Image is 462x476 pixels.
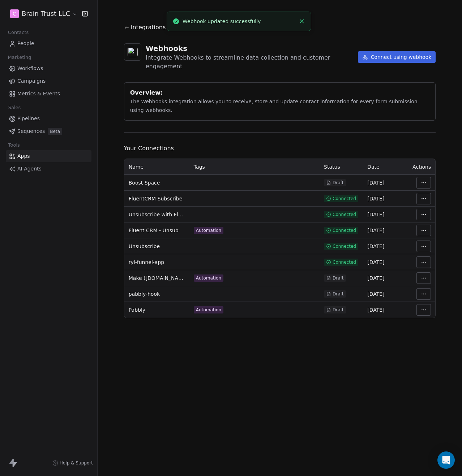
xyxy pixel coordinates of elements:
span: Name [129,164,144,170]
span: Campaigns [17,77,46,85]
span: The Webhooks integration allows you to receive, store and update contact information for every fo... [130,99,418,113]
div: Automation [196,228,221,233]
a: Metrics & Events [6,88,91,100]
span: Tags [194,164,205,170]
span: [DATE] [367,259,384,265]
div: Automation [196,307,221,313]
span: Pipelines [17,115,40,122]
button: CBrain Trust LLC [9,8,77,20]
span: Unsubscribe [129,243,160,250]
span: Connected [333,196,356,202]
a: Pipelines [6,113,91,125]
div: Webhooks [146,43,358,53]
span: Marketing [5,52,34,63]
span: Draft [333,275,343,281]
div: Open Intercom Messenger [437,451,455,469]
span: Connected [333,243,356,249]
span: ryl-funnel-app [129,259,164,266]
span: pabbly-hook [129,290,160,298]
div: Automation [196,275,221,281]
div: Integrate Webhooks to streamline data collection and customer engagement [146,53,358,71]
a: SequencesBeta [6,125,91,137]
button: Connect using webhook [358,51,436,63]
span: Metrics & Events [17,90,60,98]
a: AI Agents [6,163,91,175]
span: C [13,10,16,17]
span: [DATE] [367,196,384,202]
a: Help & Support [52,460,93,466]
span: Fluent CRM - Unsub [129,227,179,234]
span: Sales [5,102,24,113]
span: Connected [333,228,356,233]
div: Webhook updated successfully [183,18,296,25]
a: People [6,38,91,49]
span: Boost Space [129,179,160,186]
span: [DATE] [367,228,384,233]
span: [DATE] [367,307,384,313]
span: [DATE] [367,275,384,281]
span: Actions [412,164,431,170]
div: Overview: [130,88,430,97]
span: [DATE] [367,180,384,186]
span: Help & Support [60,460,93,466]
span: Pabbly [129,306,145,313]
span: Connected [333,259,356,265]
span: Integrations [131,23,166,32]
span: Draft [333,307,343,313]
span: Tools [5,140,23,151]
span: Draft [333,180,343,186]
a: Apps [6,150,91,162]
a: Integrations [124,23,436,32]
span: Brain Trust LLC [22,9,70,18]
span: Make ([DOMAIN_NAME]) [129,274,185,282]
span: Beta [48,128,62,135]
span: Connected [333,212,356,217]
span: Sequences [17,127,45,135]
span: [DATE] [367,212,384,217]
span: Apps [17,152,30,160]
span: Draft [333,291,343,297]
button: Close toast [297,17,307,26]
span: [DATE] [367,291,384,297]
span: AI Agents [17,165,42,173]
span: FluentCRM Subscribe [129,195,183,202]
span: Status [324,164,340,170]
span: People [17,40,34,47]
span: Your Connections [124,144,436,153]
a: Workflows [6,62,91,74]
span: Date [367,164,379,170]
span: Contacts [5,27,32,38]
span: [DATE] [367,243,384,249]
span: Workflows [17,65,43,72]
span: Unsubscribe with FluentCRM [129,211,185,218]
img: webhooks.svg [128,47,138,57]
a: Campaigns [6,75,91,87]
